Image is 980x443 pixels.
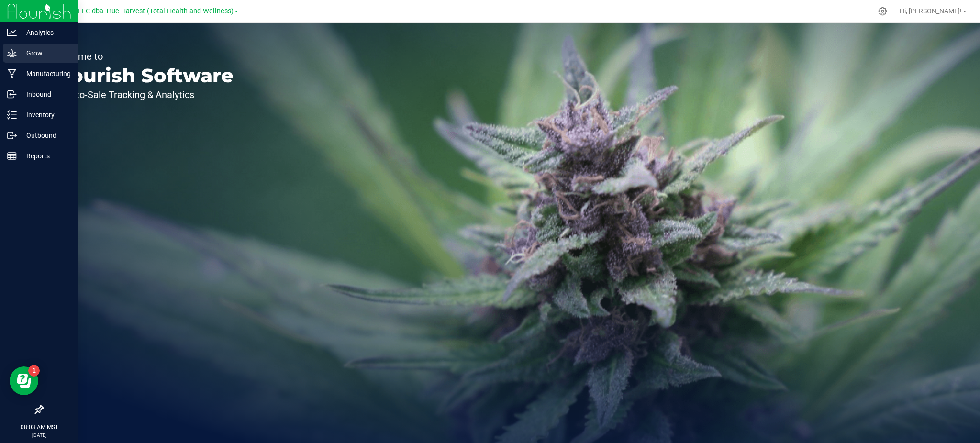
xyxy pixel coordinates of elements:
p: Inbound [17,89,74,100]
p: Reports [17,150,74,162]
inline-svg: Manufacturing [7,69,17,78]
p: Analytics [17,27,74,38]
p: Grow [17,47,74,59]
inline-svg: Grow [7,48,17,58]
div: Manage settings [877,7,889,16]
p: Inventory [17,109,74,121]
inline-svg: Inventory [7,110,17,120]
p: Seed-to-Sale Tracking & Analytics [52,90,234,100]
inline-svg: Inbound [7,89,17,99]
p: Outbound [17,130,74,141]
p: Flourish Software [52,66,234,85]
span: DXR FINANCE 4 LLC dba True Harvest (Total Health and Wellness) [28,7,234,15]
inline-svg: Reports [7,151,17,161]
p: Welcome to [52,52,234,61]
inline-svg: Outbound [7,131,17,140]
p: [DATE] [4,432,74,439]
iframe: Resource center [10,366,38,395]
inline-svg: Analytics [7,28,17,37]
span: Hi, [PERSON_NAME]! [900,7,962,15]
iframe: Resource center unread badge [28,365,40,377]
p: Manufacturing [17,68,74,79]
p: 08:03 AM MST [4,423,74,432]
